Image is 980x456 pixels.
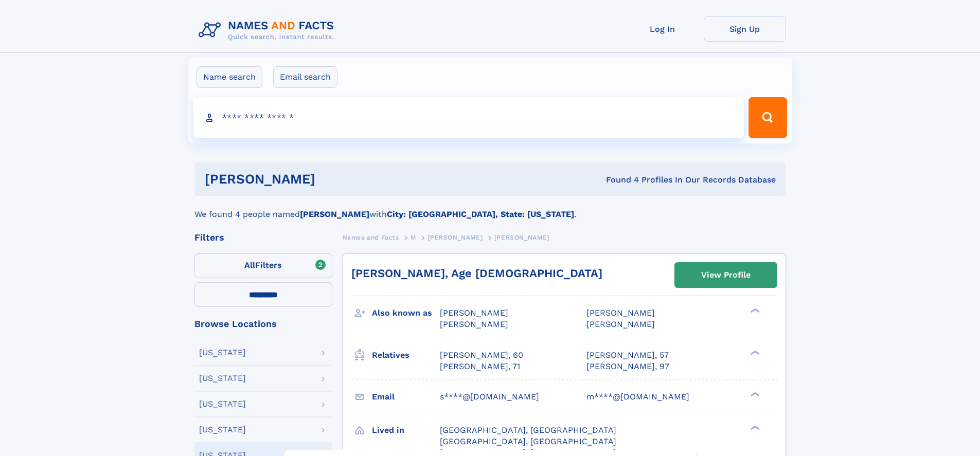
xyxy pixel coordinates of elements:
[494,234,549,241] span: [PERSON_NAME]
[194,319,332,329] div: Browse Locations
[411,231,416,244] a: M
[675,263,777,287] a: View Profile
[273,66,337,88] label: Email search
[440,350,523,361] a: [PERSON_NAME], 60
[586,350,669,361] a: [PERSON_NAME], 57
[199,400,246,408] div: [US_STATE]
[427,231,483,244] a: [PERSON_NAME]
[749,97,787,138] button: Search Button
[440,319,508,329] span: [PERSON_NAME]
[621,16,704,42] a: Log In
[199,426,246,434] div: [US_STATE]
[701,263,751,287] div: View Profile
[411,234,416,241] span: M
[199,374,246,382] div: [US_STATE]
[748,307,760,314] div: ❯
[372,346,440,364] h3: Relatives
[586,319,655,329] span: [PERSON_NAME]
[300,209,369,219] b: [PERSON_NAME]
[460,174,776,186] div: Found 4 Profiles In Our Records Database
[194,253,332,278] label: Filters
[748,391,760,397] div: ❯
[704,16,786,42] a: Sign Up
[440,361,520,372] a: [PERSON_NAME], 71
[440,308,508,318] span: [PERSON_NAME]
[351,267,602,280] a: [PERSON_NAME], Age [DEMOGRAPHIC_DATA]
[194,196,786,221] div: We found 4 people named with .
[372,388,440,406] h3: Email
[586,361,669,372] a: [PERSON_NAME], 97
[205,173,461,186] h1: [PERSON_NAME]
[372,304,440,322] h3: Also known as
[244,260,255,270] span: All
[372,422,440,439] h3: Lived in
[343,231,399,244] a: Names and Facts
[427,234,483,241] span: [PERSON_NAME]
[748,349,760,356] div: ❯
[194,233,332,242] div: Filters
[193,97,744,138] input: search input
[194,16,343,44] img: Logo Names and Facts
[197,66,262,88] label: Name search
[440,436,616,446] span: [GEOGRAPHIC_DATA], [GEOGRAPHIC_DATA]
[387,209,574,219] b: City: [GEOGRAPHIC_DATA], State: [US_STATE]
[586,308,655,318] span: [PERSON_NAME]
[199,349,246,357] div: [US_STATE]
[440,425,616,435] span: [GEOGRAPHIC_DATA], [GEOGRAPHIC_DATA]
[748,424,760,431] div: ❯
